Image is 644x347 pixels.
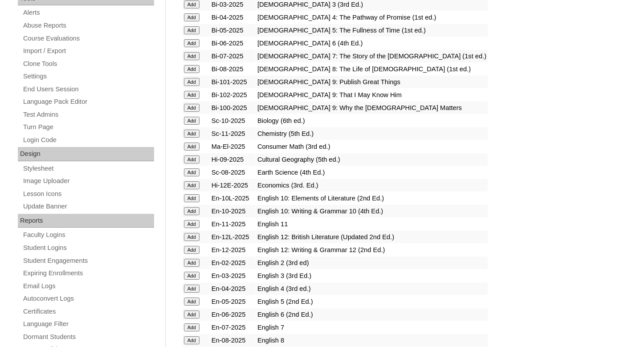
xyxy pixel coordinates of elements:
td: Chemistry (5th Ed.) [256,127,488,140]
td: Bi-04-2025 [210,11,256,24]
input: Add [184,310,200,318]
td: [DEMOGRAPHIC_DATA] 5: The Fullness of Time (1st ed.) [256,24,488,37]
a: Email Logs [22,281,154,292]
td: En-02-2025 [210,257,256,269]
input: Add [184,0,200,8]
a: Login Code [22,135,154,146]
input: Add [184,246,200,254]
input: Add [184,259,200,267]
td: English 10: Writing & Grammar 10 (4th Ed.) [256,205,488,217]
td: English 11 [256,218,488,230]
td: English 12: Writing & Grammar 12 (2nd Ed.) [256,244,488,256]
input: Add [184,39,200,47]
td: [DEMOGRAPHIC_DATA] 6 (4th Ed.) [256,37,488,49]
input: Add [184,285,200,293]
input: Add [184,323,200,331]
td: Bi-101-2025 [210,76,256,88]
a: Abuse Reports [22,20,154,31]
td: English 5 (2nd Ed.) [256,295,488,308]
a: Certificates [22,306,154,317]
td: En-05-2025 [210,295,256,308]
td: [DEMOGRAPHIC_DATA] 7: The Story of the [DEMOGRAPHIC_DATA] (1st ed.) [256,50,488,62]
td: En-10-2025 [210,205,256,217]
input: Add [184,26,200,34]
input: Add [184,104,200,112]
input: Add [184,155,200,163]
a: Update Banner [22,201,154,212]
a: Autoconvert Logs [22,293,154,304]
input: Add [184,143,200,151]
td: Bi-07-2025 [210,50,256,62]
input: Add [184,194,200,202]
td: Ma-El-2025 [210,140,256,153]
a: Student Logins [22,242,154,253]
td: Bi-05-2025 [210,24,256,37]
input: Add [184,207,200,215]
td: En-06-2025 [210,308,256,321]
td: En-10L-2025 [210,192,256,204]
td: Economics (3rd. Ed.) [256,179,488,192]
a: Clone Tools [22,58,154,69]
a: Image Uploader [22,176,154,187]
a: Turn Page [22,122,154,133]
td: Hi-12E-2025 [210,179,256,192]
td: [DEMOGRAPHIC_DATA] 4: The Pathway of Promise (1st ed.) [256,11,488,24]
div: Reports [18,214,154,228]
a: Settings [22,71,154,82]
td: En-12L-2025 [210,231,256,243]
a: Import / Export [22,45,154,57]
td: Bi-06-2025 [210,37,256,49]
td: English 6 (2nd Ed.) [256,308,488,321]
input: Add [184,220,200,228]
td: English 8 [256,334,488,347]
a: Alerts [22,7,154,18]
input: Add [184,168,200,176]
td: Sc-10-2025 [210,114,256,127]
td: English 2 (3rd ed) [256,257,488,269]
input: Add [184,91,200,99]
td: [DEMOGRAPHIC_DATA] 8: The Life of [DEMOGRAPHIC_DATA] (1st ed.) [256,63,488,75]
a: Dormant Students [22,331,154,343]
input: Add [184,65,200,73]
input: Add [184,52,200,60]
td: English 4 (3rd ed.) [256,282,488,295]
input: Add [184,13,200,21]
a: Expiring Enrollments [22,268,154,279]
input: Add [184,272,200,280]
input: Add [184,78,200,86]
td: English 10: Elements of Literature (2nd Ed.) [256,192,488,204]
td: Hi-09-2025 [210,153,256,166]
a: Lesson Icons [22,188,154,200]
td: En-07-2025 [210,321,256,334]
td: English 12: British Literature (Updated 2nd Ed.) [256,231,488,243]
input: Add [184,181,200,189]
a: Student Engagements [22,255,154,266]
td: English 3 (3rd Ed.) [256,269,488,282]
td: [DEMOGRAPHIC_DATA] 9: That I May Know Him [256,89,488,101]
td: Biology (6th ed.) [256,114,488,127]
a: Language Pack Editor [22,96,154,107]
a: End Users Session [22,84,154,95]
td: Bi-100-2025 [210,102,256,114]
td: En-08-2025 [210,334,256,347]
td: Sc-11-2025 [210,127,256,140]
td: En-12-2025 [210,244,256,256]
input: Add [184,233,200,241]
td: Cultural Geography (5th ed.) [256,153,488,166]
a: Course Evaluations [22,33,154,44]
td: En-11-2025 [210,218,256,230]
input: Add [184,117,200,125]
td: [DEMOGRAPHIC_DATA] 9: Why the [DEMOGRAPHIC_DATA] Matters [256,102,488,114]
input: Add [184,298,200,306]
input: Add [184,130,200,138]
td: Bi-08-2025 [210,63,256,75]
a: Stylesheet [22,163,154,174]
td: Consumer Math (3rd ed.) [256,140,488,153]
div: Design [18,147,154,161]
td: En-04-2025 [210,282,256,295]
td: Sc-08-2025 [210,166,256,179]
td: English 7 [256,321,488,334]
input: Add [184,336,200,344]
a: Language Filter [22,318,154,330]
a: Test Admins [22,109,154,120]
